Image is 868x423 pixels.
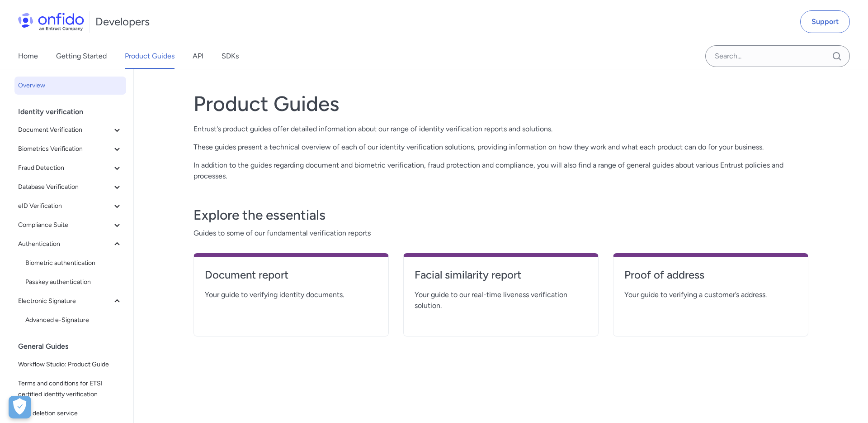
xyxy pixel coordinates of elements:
button: Database Verification [14,178,126,196]
a: Data deletion service [14,404,126,423]
span: Database Verification [18,182,112,192]
div: Cookie Preferences [9,396,31,418]
h1: Product Guides [193,91,808,116]
h4: Facial similarity report [415,268,587,282]
a: Home [18,43,38,69]
a: Terms and conditions for ETSI certified identity verification [14,375,126,404]
span: Biometric authentication [25,258,123,269]
button: Document Verification [14,121,126,139]
a: Product Guides [125,43,175,69]
p: Entrust's product guides offer detailed information about our range of identity verification repo... [193,124,808,135]
a: Proof of address [624,268,797,289]
button: eID Verification [14,197,126,215]
span: Passkey authentication [25,277,123,288]
img: Onfido Logo [18,13,84,31]
h4: Document report [205,268,377,282]
button: Authentication [14,235,126,253]
p: These guides present a technical overview of each of our identity verification solutions, providi... [193,142,808,153]
a: API [193,43,203,69]
span: eID Verification [18,201,112,211]
h1: Developers [95,14,150,29]
a: Passkey authentication [22,273,126,291]
div: Identity verification [18,103,130,121]
span: Your guide to our real-time liveness verification solution. [415,289,587,311]
button: Compliance Suite [14,216,126,234]
span: Terms and conditions for ETSI certified identity verification [18,378,123,400]
span: Advanced e-Signature [25,315,123,326]
span: Biometrics Verification [18,144,112,154]
h3: Explore the essentials [193,206,808,224]
button: Biometrics Verification [14,140,126,158]
a: Support [800,10,850,33]
span: Guides to some of our fundamental verification reports [193,228,808,239]
a: Getting Started [56,43,107,69]
span: Electronic Signature [18,296,112,307]
button: Fraud Detection [14,159,126,177]
button: Electronic Signature [14,292,126,310]
span: Fraud Detection [18,163,112,173]
a: Workflow Studio: Product Guide [14,356,126,374]
button: Open Preferences [9,396,31,418]
span: Authentication [18,239,112,250]
span: Document Verification [18,125,112,135]
input: Onfido search input field [705,45,850,67]
a: Document report [205,268,377,289]
p: In addition to the guides regarding document and biometric verification, fraud protection and com... [193,160,808,182]
a: Facial similarity report [415,268,587,289]
span: Overview [18,80,123,91]
a: Overview [14,77,126,95]
span: Data deletion service [18,408,123,419]
a: Biometric authentication [22,254,126,272]
span: Your guide to verifying a customer’s address. [624,289,797,300]
span: Workflow Studio: Product Guide [18,359,123,370]
span: Your guide to verifying identity documents. [205,289,377,300]
div: General Guides [18,337,130,356]
a: SDKs [222,43,239,69]
h4: Proof of address [624,268,797,282]
a: Advanced e-Signature [22,311,126,329]
span: Compliance Suite [18,220,112,231]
